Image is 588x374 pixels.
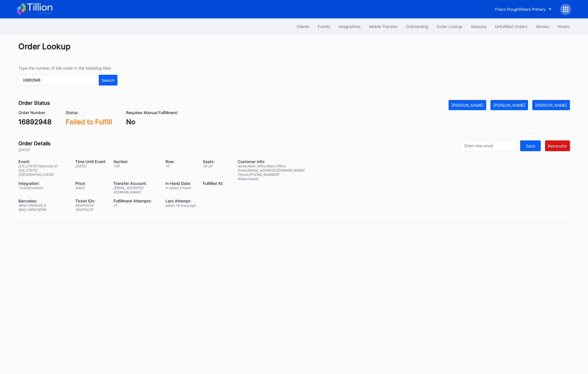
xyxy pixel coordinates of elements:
div: [PERSON_NAME] [451,103,483,108]
div: Type the number of the order in the following field [18,66,117,70]
div: Integration: [18,181,68,186]
div: Venues [536,24,549,29]
button: [PERSON_NAME] [490,100,528,110]
button: Search [99,75,117,86]
div: Order Lookup [437,24,462,29]
button: Unfulfilled Orders [491,21,531,32]
button: Seasons [467,21,491,32]
div: 96A2-VNE63GLS [18,203,68,208]
div: in about 3 hours [165,186,196,190]
div: 10 [165,164,196,168]
div: Status: [66,110,112,115]
button: Venues [531,21,553,32]
div: Mobile Transfer [369,24,398,29]
div: Events [318,24,330,29]
div: Name: Main Office Main Office [238,164,304,168]
div: Fulfilled At: [203,181,223,186]
div: Notes: mobile [238,177,304,181]
div: Order Details [18,140,51,146]
div: 21 [113,203,158,208]
div: Section: [113,159,158,164]
div: Time Until Event: [75,159,106,164]
div: Customer Info: [238,159,304,164]
div: Requires Manual Fulfillment: [126,110,178,115]
button: Vivenu [553,21,574,32]
button: Events [313,21,334,32]
div: 544516214 [75,203,106,208]
div: [US_STATE] Nationals at [US_STATE][GEOGRAPHIC_DATA] [18,164,68,177]
input: Enter new email [460,140,519,151]
div: Unfulfilled Orders [495,24,527,29]
div: Phone: [PHONE_NUMBER] [238,172,304,177]
button: Order Lookup [432,21,467,32]
div: Row: [165,159,196,164]
div: Vivenu [557,24,570,29]
div: Barcodes: [18,198,68,203]
div: Seats: [203,159,223,164]
div: about 14 hours ago [165,203,196,208]
div: Frisco RoughRiders Primary [495,7,546,12]
button: Integrations [334,21,365,32]
div: [PERSON_NAME] [535,103,567,108]
div: 19 - 20 [203,164,223,168]
div: Failed to Fulfill [66,118,112,126]
div: Last Attempt: [165,198,196,203]
div: [DATE] [18,148,51,152]
div: Order Status [18,100,50,106]
button: Retransfer [545,140,570,151]
button: Clients [292,21,313,32]
div: Integrations [339,24,361,29]
div: Retransfer [548,144,567,148]
div: Email: [EMAIL_ADDRESS][DOMAIN_NAME] [238,168,304,172]
div: No [126,118,178,126]
div: Order Lookup [18,42,570,59]
div: $ 48.5 [75,186,106,190]
button: [PERSON_NAME] [449,100,486,110]
div: 136 [113,164,158,168]
div: 16892948 [18,118,51,126]
button: Frisco RoughRiders Primary [491,4,556,14]
div: Transfer Account: [113,181,158,186]
button: Mobile Transfer [365,21,402,32]
div: Price: [75,181,106,186]
div: 544516215 [75,208,106,212]
button: Onboarding [402,21,432,32]
div: Fulfillment Attempts: [113,198,158,203]
div: [EMAIL_ADDRESS][DOMAIN_NAME] [113,186,158,194]
div: Ticket IDs: [75,198,106,203]
div: TicketEvolution [18,186,68,190]
div: [PERSON_NAME] [493,103,525,108]
div: Search [102,78,115,83]
div: Clients [297,24,309,29]
div: Onboarding [406,24,428,29]
div: Seasons [471,24,486,29]
button: Save [520,140,541,151]
button: [PERSON_NAME] [532,100,570,110]
div: 96A2-WPA76DRK [18,208,68,212]
input: GT59662 [18,75,97,86]
div: Save [526,144,535,148]
div: In Hand Date: [165,181,196,186]
div: Order Number: [18,110,51,115]
div: [DATE] [75,164,106,168]
div: Event: [18,159,68,164]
